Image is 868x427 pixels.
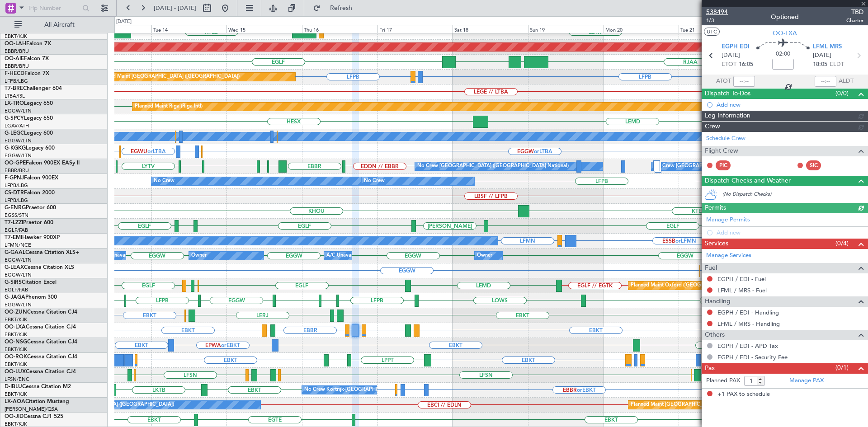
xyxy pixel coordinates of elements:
a: EGGW/LTN [5,137,32,144]
span: CS-DTR [5,190,24,196]
a: G-SIRSCitation Excel [5,280,57,285]
div: Mon 20 [604,25,679,33]
div: Optioned [771,12,799,22]
div: No Crew Kortrijk-[GEOGRAPHIC_DATA] [304,383,397,397]
a: EBKT/KJK [5,33,27,40]
div: (No Dispatch Checks) [722,191,868,200]
a: T7-EMIHawker 900XP [5,235,60,240]
a: LTBA/ISL [5,93,25,99]
a: G-SPCYLegacy 650 [5,116,53,121]
a: G-LEAXCessna Citation XLS [5,265,74,270]
label: Planned PAX [706,376,740,385]
div: Planned Maint Riga (Riga Intl) [135,100,203,113]
div: Fri 17 [377,25,453,33]
a: OO-LUXCessna Citation CJ4 [5,369,76,375]
a: CS-DTRFalcon 2000 [5,190,55,196]
div: Planned Maint [GEOGRAPHIC_DATA] [631,398,717,412]
a: OO-LXACessna Citation CJ4 [5,324,76,330]
span: ELDT [830,60,844,69]
a: LGAV/ATH [5,122,29,129]
span: All Aircraft [24,22,95,28]
span: (0/4) [835,239,849,248]
span: 18:05 [813,60,827,69]
a: EGLF/FAB [5,227,28,234]
a: [PERSON_NAME]/QSA [5,406,58,413]
span: F-GPNJ [5,175,24,181]
span: ETOT [722,60,736,69]
span: [DATE] - [DATE] [154,4,196,12]
a: EGPH / EDI - APD Tax [717,342,778,350]
button: Refresh [309,1,363,15]
div: A/C Unavailable [100,249,138,263]
span: +1 PAX to schedule [717,390,770,399]
div: Sun 19 [528,25,604,33]
span: T7-BRE [5,86,23,91]
a: EGLF/FAB [5,286,28,293]
span: Charter [846,17,863,24]
span: D-IBLU [5,384,22,389]
a: EGGW/LTN [5,257,32,263]
a: G-ENRGPraetor 600 [5,205,56,211]
a: OO-LAHFalcon 7X [5,41,51,47]
div: Sat 18 [453,25,528,33]
span: OO-NSG [5,339,27,345]
a: EBKT/KJK [5,316,27,323]
a: Manage Services [706,251,751,260]
a: G-JAGAPhenom 300 [5,295,57,300]
a: OO-GPEFalcon 900EX EASy II [5,160,80,166]
a: F-GPNJFalcon 900EX [5,175,58,181]
a: EGPH / EDI - Handling [717,309,779,316]
span: LX-TRO [5,101,24,106]
div: Owner [477,249,492,263]
span: OO-GPE [5,160,26,166]
span: OO-LXA [773,28,797,38]
div: Planned Maint [GEOGRAPHIC_DATA] ([GEOGRAPHIC_DATA]) [97,70,240,84]
span: 538494 [706,7,728,17]
span: G-SIRS [5,280,22,285]
span: [DATE] [813,51,831,60]
a: G-LEGCLegacy 600 [5,131,53,136]
span: LFML MRS [813,42,842,52]
div: A/C Unavailable [326,249,364,263]
div: No Crew [364,174,385,188]
a: LFPB/LBG [5,197,28,204]
span: G-GAAL [5,250,25,255]
div: Tue 14 [151,25,227,33]
span: 16:05 [739,60,753,69]
span: TBD [846,7,863,17]
div: Wed 15 [226,25,302,33]
a: EGGW/LTN [5,301,32,308]
a: EBBR/BRU [5,167,29,174]
span: Refresh [322,5,360,11]
span: OO-ROK [5,354,27,360]
a: EGPH / EDI - Fuel [717,275,766,283]
a: EGGW/LTN [5,272,32,278]
a: EBBR/BRU [5,63,29,70]
span: EGPH EDI [722,42,750,52]
a: EBKT/KJK [5,346,27,353]
a: OO-AIEFalcon 7X [5,56,49,61]
span: Others [705,330,725,340]
div: No Crew [GEOGRAPHIC_DATA] ([GEOGRAPHIC_DATA] National) [417,160,569,173]
span: ALDT [839,77,854,86]
a: OO-JIDCessna CJ1 525 [5,414,63,419]
a: EGGW/LTN [5,152,32,159]
span: OO-LUX [5,369,26,375]
span: G-LEAX [5,265,24,270]
a: G-KGKGLegacy 600 [5,145,55,151]
a: T7-BREChallenger 604 [5,86,62,91]
span: OO-ZUN [5,310,27,315]
span: OO-LXA [5,324,26,330]
a: T7-LZZIPraetor 600 [5,220,53,225]
a: LFML / MRS - Fuel [717,286,767,294]
div: Tue 21 [679,25,754,33]
span: (0/0) [835,89,849,98]
span: G-ENRG [5,205,26,211]
div: Thu 16 [302,25,377,33]
a: LFML / MRS - Handling [717,320,780,328]
button: All Aircraft [10,18,98,32]
a: EBKT/KJK [5,361,27,368]
span: LX-AOA [5,399,25,404]
a: LFPB/LBG [5,78,28,84]
a: LFMN/NCE [5,242,31,249]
